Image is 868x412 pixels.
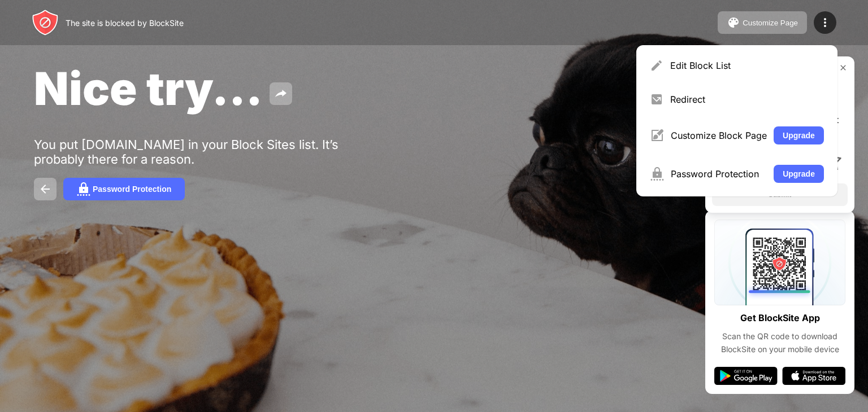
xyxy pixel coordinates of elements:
[714,330,845,356] div: Scan the QR code to download BlockSite on your mobile device
[32,9,59,36] img: header-logo.svg
[671,130,767,141] div: Customize Block Page
[66,18,184,28] div: The site is blocked by BlockSite
[38,182,52,196] img: back.svg
[650,59,663,72] img: menu-pencil.svg
[818,16,832,29] img: menu-icon.svg
[774,165,824,183] button: Upgrade
[839,63,848,72] img: rate-us-close.svg
[650,93,663,106] img: menu-redirect.svg
[743,19,798,27] div: Customize Page
[650,167,664,181] img: menu-password.svg
[671,168,767,179] div: Password Protection
[650,129,664,142] img: menu-customize.svg
[670,94,824,105] div: Redirect
[670,60,824,71] div: Edit Block List
[63,178,185,200] button: Password Protection
[34,137,383,166] div: You put [DOMAIN_NAME] in your Block Sites list. It’s probably there for a reason.
[740,310,820,326] div: Get BlockSite App
[77,182,90,196] img: password.svg
[34,61,263,116] span: Nice try...
[714,367,778,385] img: google-play.svg
[718,11,807,34] button: Customize Page
[727,16,740,29] img: pallet.svg
[714,220,845,305] img: qrcode.svg
[782,367,845,385] img: app-store.svg
[93,185,171,194] div: Password Protection
[274,87,288,100] img: share.svg
[774,126,824,144] button: Upgrade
